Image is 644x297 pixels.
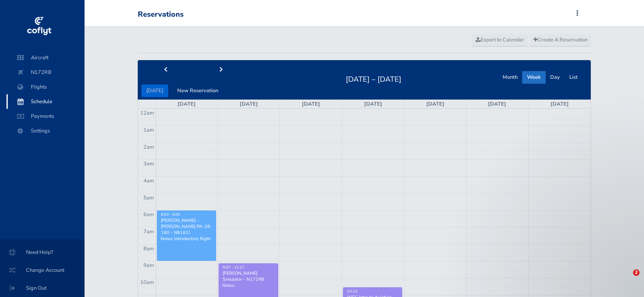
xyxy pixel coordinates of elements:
[15,109,76,124] span: Payments
[143,126,154,134] span: 1am
[143,228,154,235] span: 7am
[143,211,154,218] span: 6am
[616,269,636,289] iframe: Intercom live chat
[143,262,154,269] span: 9am
[161,212,180,217] span: 6:00 - 9:00
[302,100,320,108] a: [DATE]
[15,80,76,94] span: Flights
[143,160,154,167] span: 3am
[143,177,154,184] span: 4am
[140,279,154,286] span: 10am
[143,143,154,151] span: 2am
[498,71,523,84] button: Month
[488,100,506,108] a: [DATE]
[347,289,358,294] span: 10:32
[178,100,196,108] a: [DATE]
[222,270,274,282] div: [PERSON_NAME] Simulator - N172RB
[15,65,76,80] span: N172RB
[364,100,382,108] a: [DATE]
[140,109,154,117] span: 12am
[240,100,258,108] a: [DATE]
[10,281,75,295] span: Sign Out
[160,236,212,242] p: Notes: Introductory flight
[426,100,445,108] a: [DATE]
[143,194,154,202] span: 5am
[10,245,75,260] span: Need Help?
[341,73,406,84] h2: [DATE] – [DATE]
[633,269,640,276] span: 2
[476,36,524,43] span: Export to Calendar
[545,71,565,84] button: Day
[564,71,583,84] button: List
[141,85,168,97] button: [DATE]
[522,71,546,84] button: Week
[26,14,52,39] img: coflyt logo
[138,64,194,76] button: prev
[172,85,223,97] button: New Reservation
[143,245,154,252] span: 8am
[533,36,588,43] span: Create A Reservation
[10,263,75,277] span: Change Account
[551,100,569,108] a: [DATE]
[530,34,591,46] a: Create A Reservation
[160,217,212,236] div: [PERSON_NAME] - [PERSON_NAME] PA-28-180 - N9161J
[138,10,184,19] div: Reservations
[15,124,76,138] span: Settings
[223,265,245,270] span: 9:07 - 11:17
[222,282,274,288] p: Notes:
[193,64,249,76] button: next
[15,94,76,109] span: Schedule
[15,50,76,65] span: Aircraft
[472,34,528,46] a: Export to Calendar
